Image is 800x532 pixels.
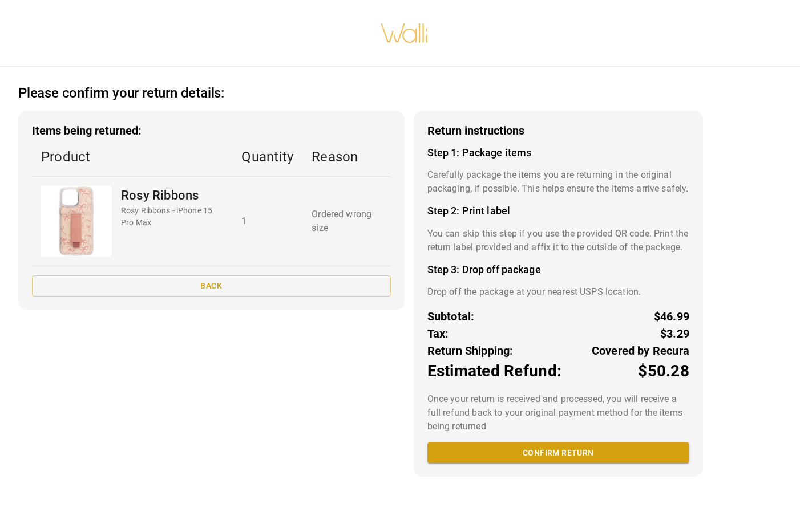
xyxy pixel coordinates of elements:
[312,147,381,167] p: Reason
[654,308,689,325] p: $46.99
[427,147,689,159] h4: Step 1: Package items
[241,147,293,167] p: Quantity
[32,124,391,137] h3: Items being returned:
[427,227,689,254] p: You can skip this step if you use the provided QR code. Print the return label provided and affix...
[427,308,475,325] p: Subtotal:
[427,124,689,137] h3: Return instructions
[660,325,689,342] p: $3.29
[427,342,514,359] p: Return Shipping:
[638,359,689,383] p: $50.28
[427,359,561,383] p: Estimated Refund:
[121,186,223,205] p: Rosy Ribbons
[41,147,223,167] p: Product
[427,205,689,217] h4: Step 2: Print label
[380,9,429,58] img: walli-inc.myshopify.com
[427,442,689,464] button: Confirm return
[32,275,391,297] button: Back
[427,392,689,433] p: Once your return is received and processed, you will receive a full refund back to your original ...
[241,214,293,228] p: 1
[427,325,449,342] p: Tax:
[18,85,224,101] h2: Please confirm your return details:
[312,208,381,235] p: Ordered wrong size
[592,342,689,359] p: Covered by Recura
[121,205,223,229] p: Rosy Ribbons - iPhone 15 Pro Max
[427,263,689,276] h4: Step 3: Drop off package
[427,285,689,299] p: Drop off the package at your nearest USPS location.
[427,168,689,196] p: Carefully package the items you are returning in the original packaging, if possible. This helps ...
